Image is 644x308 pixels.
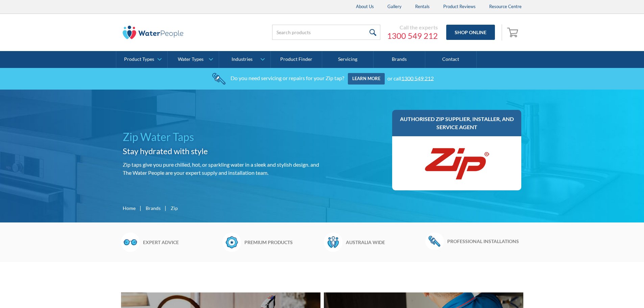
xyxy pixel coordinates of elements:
[244,239,320,246] h6: Premium products
[387,75,434,81] div: or call
[507,27,520,38] img: shopping cart
[423,143,491,184] img: Zip
[171,205,178,212] div: Zip
[272,25,380,40] input: Search products
[123,161,319,177] p: Zip taps give you pure chilled, hot, or sparkling water in a sleek and stylish design. and The Wa...
[143,239,219,246] h6: Expert advice
[123,145,319,157] h2: Stay hydrated with style
[123,26,184,39] img: The Water People
[446,25,495,40] a: Shop Online
[322,51,374,68] a: Servicing
[271,51,322,68] a: Product Finder
[146,205,161,212] a: Brands
[123,205,136,212] a: Home
[324,233,342,252] img: Waterpeople Symbol
[346,239,422,246] h6: Australia wide
[447,238,523,245] h6: Professional installations
[168,51,219,68] a: Water Types
[232,56,253,62] div: Industries
[123,129,319,145] h1: Zip Water Taps
[399,115,515,131] h3: Authorised Zip supplier, installer, and service agent
[387,31,438,41] a: 1300 549 212
[231,75,344,81] div: Do you need servicing or repairs for your Zip tap?
[425,51,477,68] a: Contact
[222,233,241,252] img: Badge
[425,233,444,250] img: Wrench
[348,73,385,85] a: Learn more
[219,51,270,68] a: Industries
[164,204,167,212] div: |
[124,56,154,62] div: Product Types
[505,24,522,41] a: Open empty cart
[121,233,140,252] img: Glasses
[401,75,434,81] a: 1300 549 212
[374,51,425,68] a: Brands
[139,204,142,212] div: |
[178,56,204,62] div: Water Types
[116,51,167,68] a: Product Types
[387,24,438,31] div: Call the experts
